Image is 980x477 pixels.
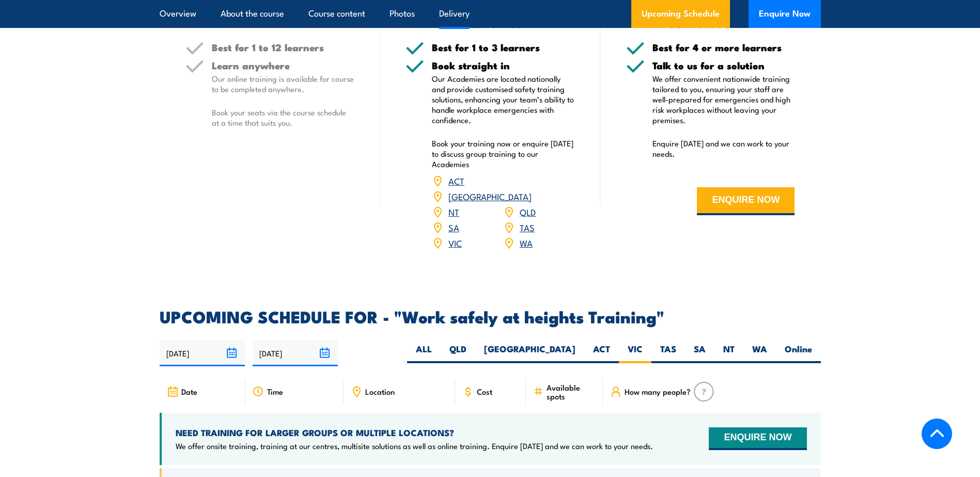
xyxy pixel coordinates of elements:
h3: Our Academies [406,17,554,29]
span: Location [365,387,395,396]
p: We offer onsite training, training at our centres, multisite solutions as well as online training... [176,441,653,451]
span: Cost [477,387,492,396]
p: Our online training is available for course to be completed anywhere. [212,73,354,94]
label: WA [743,343,776,363]
label: [GEOGRAPHIC_DATA] [475,343,584,363]
a: [GEOGRAPHIC_DATA] [448,190,532,202]
h3: Online [185,17,334,29]
h5: Learn anywhere [212,61,354,70]
span: Time [267,387,283,396]
h4: NEED TRAINING FOR LARGER GROUPS OR MULTIPLE LOCATIONS? [176,427,653,438]
a: NT [448,205,459,218]
label: TAS [651,343,685,363]
h2: UPCOMING SCHEDULE FOR - "Work safely at heights Training" [160,309,821,323]
label: VIC [619,343,651,363]
button: ENQUIRE NOW [709,427,806,450]
input: From date [160,340,245,366]
a: SA [448,221,459,233]
span: Available spots [547,383,596,400]
h5: Talk to us for a solution [652,61,795,70]
a: WA [520,236,533,249]
p: Book your seats via the course schedule at a time that suits you. [212,107,354,128]
h3: Your Location [626,17,774,29]
a: TAS [520,221,535,233]
p: Book your training now or enquire [DATE] to discuss group training to our Academies [432,138,574,169]
h5: Best for 1 to 3 learners [432,42,574,52]
a: QLD [520,205,536,218]
label: ALL [407,343,441,363]
span: How many people? [625,387,691,396]
a: VIC [448,236,462,249]
label: Online [776,343,821,363]
h5: Book straight in [432,61,574,70]
h5: Best for 4 or more learners [652,42,795,52]
label: NT [714,343,743,363]
p: Enquire [DATE] and we can work to your needs. [652,138,795,159]
button: ENQUIRE NOW [697,187,795,215]
h5: Best for 1 to 12 learners [212,42,354,52]
span: Date [181,387,197,396]
p: Our Academies are located nationally and provide customised safety training solutions, enhancing ... [432,73,574,125]
label: QLD [441,343,475,363]
input: To date [253,340,338,366]
a: ACT [448,174,464,187]
label: SA [685,343,714,363]
label: ACT [584,343,619,363]
p: We offer convenient nationwide training tailored to you, ensuring your staff are well-prepared fo... [652,73,795,125]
